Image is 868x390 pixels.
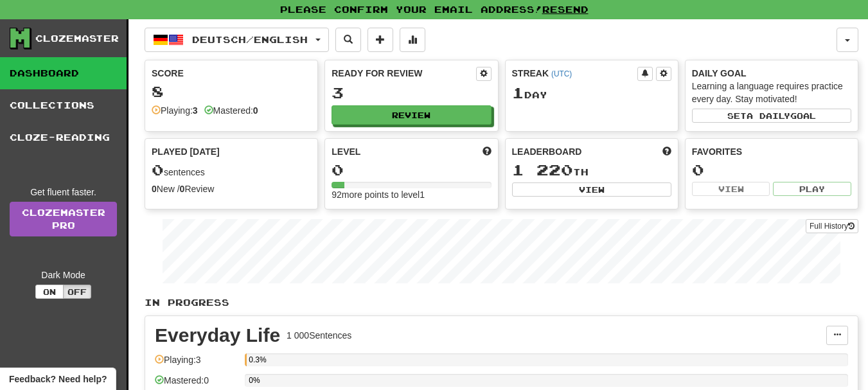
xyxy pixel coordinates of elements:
[204,104,258,117] div: Mastered:
[368,28,393,52] button: Add sentence to collection
[692,162,851,178] div: 0
[662,145,671,158] span: This week in points, UTC
[747,111,790,120] span: a daily
[773,182,851,196] button: Play
[155,353,238,375] div: Playing: 3
[152,145,220,158] span: Played [DATE]
[332,105,491,125] button: Review
[10,269,117,281] div: Dark Mode
[512,161,573,179] span: 1 220
[332,67,475,80] div: Ready for Review
[512,84,524,102] span: 1
[692,145,851,158] div: Favorites
[806,219,858,233] button: Full History
[692,182,770,196] button: View
[152,67,311,80] div: Score
[692,80,851,105] div: Learning a language requires practice every day. Stay motivated!
[512,85,671,102] div: Day
[542,4,589,15] a: Resend
[9,373,107,386] span: Open feedback widget
[193,105,198,116] strong: 3
[332,145,360,158] span: Level
[152,161,164,179] span: 0
[35,285,64,299] button: On
[332,188,491,201] div: 92 more points to level 1
[551,69,572,78] a: (UTC)
[400,28,425,52] button: More stats
[512,145,582,158] span: Leaderboard
[332,85,491,101] div: 3
[152,104,198,117] div: Playing:
[287,329,351,342] div: 1 000 Sentences
[152,182,311,195] div: New / Review
[180,184,185,194] strong: 0
[145,28,329,52] button: Deutsch/English
[145,296,858,309] p: In Progress
[152,184,157,194] strong: 0
[512,162,671,179] div: th
[512,182,671,197] button: View
[155,326,280,345] div: Everyday Life
[63,285,91,299] button: Off
[692,67,851,80] div: Daily Goal
[152,84,311,100] div: 8
[335,28,361,52] button: Search sentences
[483,145,492,158] span: Score more points to level up
[253,105,258,116] strong: 0
[332,162,491,178] div: 0
[692,109,851,123] button: Seta dailygoal
[512,67,637,80] div: Streak
[35,32,119,45] div: Clozemaster
[10,186,117,199] div: Get fluent faster.
[10,202,117,236] a: ClozemasterPro
[192,34,308,45] span: Deutsch / English
[152,162,311,179] div: sentences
